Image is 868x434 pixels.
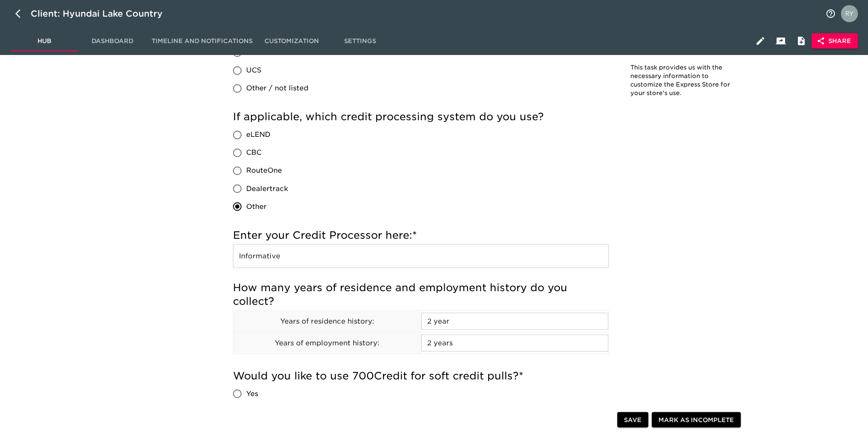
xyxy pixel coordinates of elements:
p: Years of employment history: [233,338,421,348]
span: Mark as Incomplete [658,414,734,425]
span: No [246,406,256,417]
span: Yes [246,388,258,399]
img: Profile [841,5,858,22]
span: Save [624,414,641,425]
span: Customization [263,36,321,46]
span: Settings [331,36,389,46]
button: Client View [770,31,791,51]
h5: How many years of residence and employment history do you collect? [233,281,609,308]
span: UCS [246,65,262,75]
button: Mark as Incomplete [652,412,741,428]
h5: Would you like to use 700Credit for soft credit pulls? [233,369,609,382]
div: Client: Hyundai Lake Country [31,7,175,20]
span: Hub [15,36,73,46]
span: Share [818,36,851,46]
button: notifications [820,3,841,24]
button: Edit Hub [750,31,770,51]
span: RouteOne [246,165,282,176]
button: Internal Notes and Comments [791,31,811,51]
h5: If applicable, which credit processing system do you use? [233,110,609,124]
p: This task provides us with the necessary information to customize the Express Store for your stor... [630,64,733,98]
span: Other / not listed [246,83,308,93]
span: eLEND [246,130,270,140]
span: Dashboard [83,36,141,46]
button: Save [617,412,648,428]
span: Dealertrack [246,183,288,194]
p: Years of residence history: [233,316,421,326]
h5: Enter your Credit Processor here: [233,228,609,242]
span: Timeline and Notifications [152,36,253,46]
button: Share [811,33,858,49]
span: CBC [246,148,262,158]
span: Other [246,201,267,211]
